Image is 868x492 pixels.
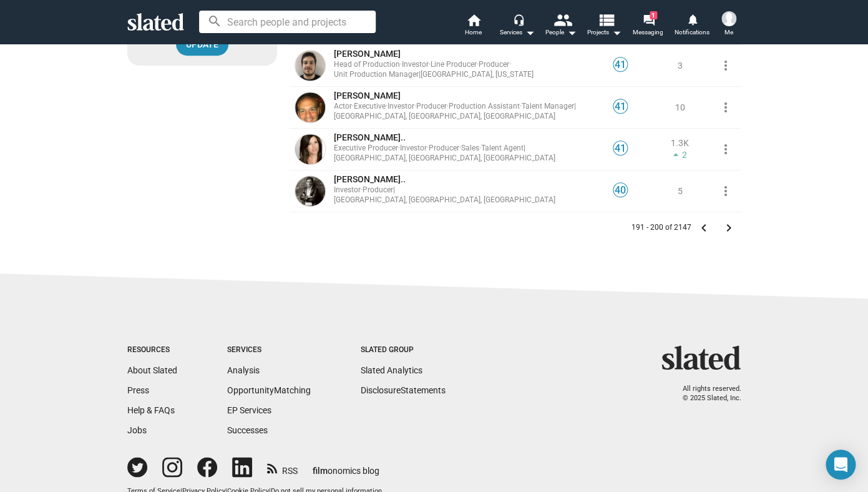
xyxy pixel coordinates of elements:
[361,385,446,395] a: DisclosureStatements
[334,154,555,162] span: [GEOGRAPHIC_DATA], [GEOGRAPHIC_DATA], [GEOGRAPHIC_DATA]
[334,132,587,164] a: [PERSON_NAME]..Executive Producer·Investor·Producer·Sales·Talent Agent|[GEOGRAPHIC_DATA], [GEOGRA...
[718,142,733,157] mat-icon: more_vert
[361,345,446,355] div: Slated Group
[466,12,481,27] mat-icon: home
[400,144,429,152] span: Investor ·
[295,92,325,122] img: Stan S...
[675,25,710,40] span: Notifications
[675,102,685,112] span: 10
[429,144,461,152] span: Producer ·
[227,425,268,435] a: Successes
[452,12,495,40] a: Home
[479,60,511,69] span: Producer ·
[583,12,627,40] button: Projects
[671,138,689,148] span: 1.3K
[522,25,537,40] mat-icon: arrow_drop_down
[465,25,482,40] span: Home
[313,455,379,477] a: filmonomics blog
[678,61,683,71] a: 3
[227,385,311,395] a: OpportunityMatching
[721,11,736,26] img: Elliott Williams
[724,25,733,40] span: Me
[613,101,627,113] span: 41
[267,458,298,477] a: RSS
[627,12,670,40] a: 1Messaging
[574,102,576,111] span: |
[334,174,587,205] a: [PERSON_NAME]..Investor·Producer|[GEOGRAPHIC_DATA], [GEOGRAPHIC_DATA], [GEOGRAPHIC_DATA]
[127,345,177,355] div: Resources
[127,405,175,415] a: Help & FAQs
[826,450,856,480] div: Open Intercom Messenger
[613,142,627,155] span: 41
[127,385,149,395] a: Press
[295,51,325,81] img: Aleksandre M...
[419,70,421,79] span: |
[642,14,654,26] mat-icon: forum
[718,100,733,115] mat-icon: more_vert
[564,25,579,40] mat-icon: arrow_drop_down
[334,195,555,204] span: [GEOGRAPHIC_DATA], [GEOGRAPHIC_DATA], [GEOGRAPHIC_DATA]
[714,9,744,41] button: Elliott WilliamsMe
[227,405,271,415] a: EP Services
[633,25,663,40] span: Messaging
[227,345,311,355] div: Services
[613,189,628,199] a: 40
[609,25,624,40] mat-icon: arrow_drop_down
[293,90,328,125] a: Stan S...
[127,365,177,375] a: About Slated
[461,144,481,152] span: Sales ·
[522,102,574,111] span: Talent Manager
[721,220,736,235] mat-icon: keyboard_arrow_right
[199,11,376,33] input: Search people and projects
[334,70,419,79] span: Unit Production Manager
[670,385,741,403] p: All rights reserved. © 2025 Slated, Inc.
[716,215,741,240] button: Next Page
[176,33,228,56] button: UPDATE
[334,112,555,121] span: [GEOGRAPHIC_DATA], [GEOGRAPHIC_DATA], [GEOGRAPHIC_DATA]
[481,144,524,152] span: Talent Agent
[597,11,615,29] mat-icon: view_list
[613,64,628,74] a: 41
[650,11,657,19] span: 1
[363,185,393,194] span: Producer
[293,48,328,83] a: Aleksandre M...
[402,60,431,69] span: Investor ·
[334,132,406,142] span: [PERSON_NAME]..
[613,147,628,157] a: 41
[354,102,388,111] span: Executive ·
[653,138,707,162] a: 1.3K2
[718,58,733,73] mat-icon: more_vert
[631,223,691,233] span: 191 - 200 of 2147
[545,25,577,40] div: People
[513,14,524,25] mat-icon: headset_mic
[361,365,422,375] a: Slated Analytics
[431,60,479,69] span: Line Producer ·
[334,144,400,152] span: Executive Producer ·
[334,91,401,101] span: [PERSON_NAME]
[293,174,328,209] a: Bret S...
[670,149,682,161] mat-icon: arrow_drop_up
[334,102,354,111] span: Actor ·
[295,176,325,206] img: Bret S...
[388,102,416,111] span: Investor ·
[416,102,449,111] span: Producer ·
[686,13,698,25] mat-icon: notifications
[495,12,539,40] button: Services
[613,184,627,197] span: 40
[613,59,627,71] span: 41
[696,220,711,235] mat-icon: keyboard_arrow_left
[500,25,535,40] div: Services
[653,149,707,161] span: 2
[539,12,583,40] button: People
[678,186,683,196] a: 5
[293,132,328,167] a: Rena R...
[295,134,325,164] img: Rena R...
[524,144,525,152] span: |
[553,11,571,29] mat-icon: people
[227,365,260,375] a: Analysis
[334,185,363,194] span: Investor ·
[334,60,402,69] span: Head of Production ·
[313,466,328,476] span: film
